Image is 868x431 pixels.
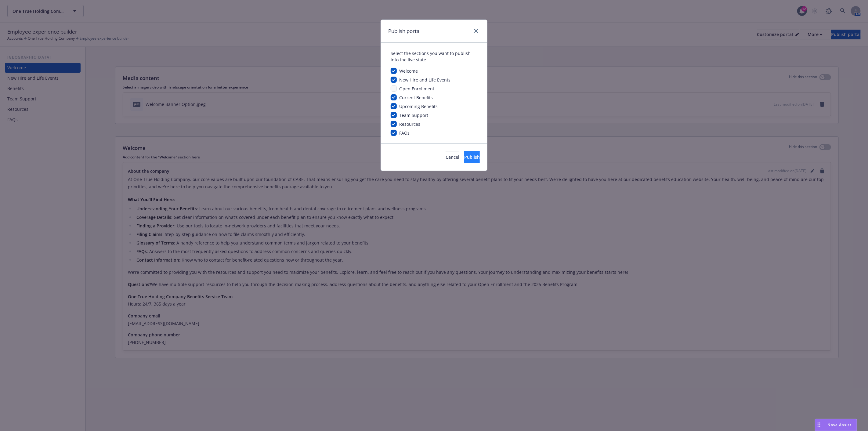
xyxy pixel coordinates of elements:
span: FAQs [399,130,410,136]
button: Nova Assist [815,419,857,431]
span: Current Benefits [399,95,433,100]
span: New Hire and Life Events [399,77,450,83]
span: Publish [464,154,480,160]
div: Drag to move [815,419,823,431]
button: Publish [464,151,480,163]
span: Open Enrollment [399,86,434,92]
span: Cancel [446,154,459,160]
button: Cancel [446,151,459,163]
a: close [472,27,480,34]
span: Team Support [399,112,428,118]
span: Upcoming Benefits [399,103,438,109]
h1: Publish portal [388,27,421,35]
div: Select the sections you want to publish into the live state [391,50,477,63]
span: Nova Assist [828,422,852,427]
span: Welcome [399,68,418,74]
span: Resources [399,121,420,127]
